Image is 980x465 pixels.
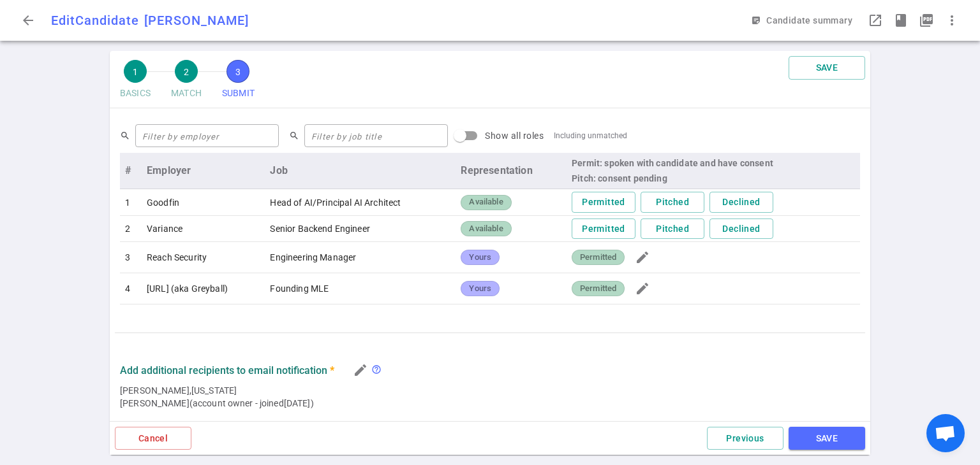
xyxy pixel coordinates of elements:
[15,8,41,33] button: Go back
[888,8,914,33] button: Open resume highlights in a popup
[265,242,456,273] td: Engineering Manager
[144,13,249,28] span: [PERSON_NAME]
[944,13,960,28] span: more_vert
[222,83,255,104] span: SUBMIT
[789,427,865,450] button: SAVE
[120,273,142,304] td: 4
[641,218,704,240] button: Pitched
[868,13,883,28] span: launch
[748,9,857,32] button: Open sticky note
[863,8,888,33] button: Open LinkedIn as a popup
[120,83,151,104] span: BASICS
[265,153,456,189] th: Job
[572,218,635,240] button: Permitted
[20,13,36,28] span: arrow_back
[124,60,147,83] span: 1
[265,273,456,304] td: Founding MLE
[142,153,265,189] th: Employer
[120,397,860,410] span: [PERSON_NAME] (account owner - joined [DATE] )
[919,13,934,28] i: picture_as_pdf
[709,218,773,240] button: Declined
[142,189,265,216] td: Goodfin
[171,83,202,104] span: MATCH
[464,196,508,208] span: Available
[635,250,650,265] span: edit
[485,131,544,141] span: Show all roles
[115,56,156,108] button: 1BASICS
[789,56,865,80] button: SAVE
[456,153,567,189] th: Representation
[464,252,496,264] span: Yours
[926,414,965,452] a: Open chat
[641,192,704,213] button: Pitched
[371,364,387,376] div: If you want additional recruiters to also receive candidate updates via email, click on the penci...
[120,242,142,273] td: 3
[575,283,621,295] span: Permitted
[709,192,773,213] button: Declined
[464,283,496,295] span: Yours
[115,427,191,450] button: Cancel
[135,125,279,146] input: Filter by employer
[572,155,855,186] div: Permit: spoken with candidate and have consent Pitch: consent pending
[51,13,139,28] span: Edit Candidate
[226,60,249,83] span: 3
[575,252,621,264] span: Permitted
[630,276,655,301] button: Answer job questions
[120,384,189,397] span: [PERSON_NAME]
[120,216,142,243] td: 2
[635,281,650,296] span: edit
[289,131,299,141] span: search
[120,189,142,216] td: 1
[120,153,142,189] th: #
[572,192,635,213] button: Permitted
[166,56,207,108] button: 2MATCH
[914,8,939,33] button: Open PDF in a popup
[304,125,448,146] input: Filter by job title
[217,56,260,108] button: 3SUBMIT
[751,15,761,25] span: sticky_note_2
[189,384,237,397] span: , [US_STATE]
[175,60,198,83] span: 2
[265,216,456,243] td: Senior Backend Engineer
[707,427,783,450] button: Previous
[893,13,909,28] span: book
[120,131,130,141] span: search
[554,131,627,140] div: Including unmatched
[353,362,368,378] i: edit
[142,216,265,243] td: Variance
[142,242,265,273] td: Reach Security
[265,189,456,216] td: Head of AI/Principal AI Architect
[464,223,508,235] span: Available
[142,273,265,304] td: [URL] (aka Greyball)
[371,364,382,375] span: help_outline
[630,245,655,270] button: Answer job questions
[120,364,334,376] strong: Add additional recipients to email notification
[350,359,371,381] button: Edit Candidate Recruiter Contacts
